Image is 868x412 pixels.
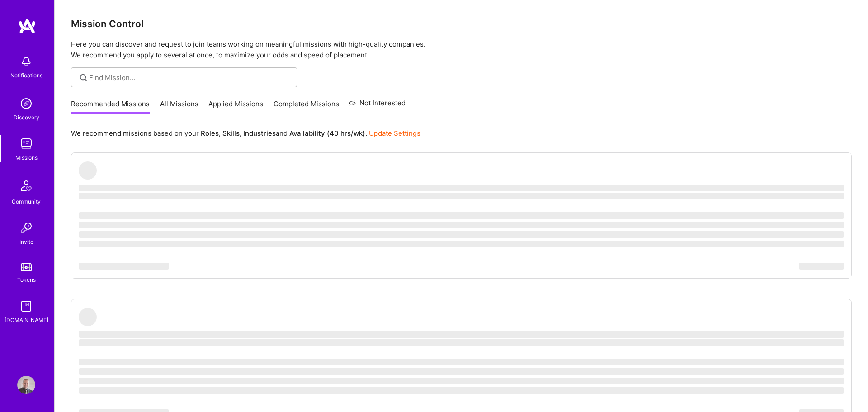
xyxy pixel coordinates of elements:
b: Roles [201,129,219,137]
i: icon SearchGrey [78,72,89,83]
p: Here you can discover and request to join teams working on meaningful missions with high-quality ... [71,39,852,61]
img: User Avatar [17,376,35,394]
div: Tokens [17,275,36,284]
a: Recommended Missions [71,99,150,114]
img: Community [15,175,37,197]
div: Community [12,197,41,206]
img: tokens [21,263,32,271]
a: Completed Missions [274,99,339,114]
img: discovery [17,95,35,113]
a: Not Interested [349,98,406,114]
a: User Avatar [15,376,38,394]
img: teamwork [17,135,35,153]
h3: Mission Control [71,18,852,29]
b: Industries [243,129,276,137]
img: logo [18,18,36,34]
div: Missions [15,153,38,162]
img: Invite [17,219,35,237]
a: Applied Missions [208,99,263,114]
img: guide book [17,297,35,315]
input: Find Mission... [89,73,290,82]
div: [DOMAIN_NAME] [5,315,48,325]
b: Skills [222,129,240,137]
div: Notifications [10,71,42,80]
img: bell [17,52,35,71]
p: We recommend missions based on your , , and . [71,128,420,138]
a: All Missions [160,99,198,114]
a: Update Settings [369,129,420,137]
div: Discovery [14,113,39,122]
b: Availability (40 hrs/wk) [289,129,365,137]
div: Invite [19,237,33,246]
